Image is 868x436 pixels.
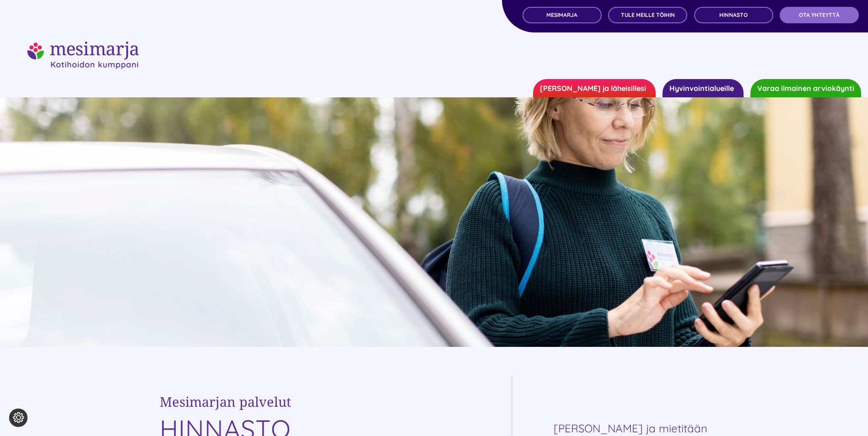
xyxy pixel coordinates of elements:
span: MESIMARJA [546,12,577,18]
a: Hinnasto [694,7,773,23]
a: Hyvinvointialueille [663,79,744,97]
a: OTA YHTEYTTÄ [780,7,859,23]
a: mesimarjasi [27,40,139,52]
a: [PERSON_NAME] ja läheisillesi [533,79,656,97]
span: Mesimarjan palvelut [160,393,291,410]
a: Varaa ilmainen arviokäynti [750,79,861,97]
a: TULE MEILLE TÖIHIN [608,7,687,23]
button: Evästeasetukset [9,409,27,427]
a: MESIMARJA [523,7,602,23]
span: OTA YHTEYTTÄ [799,12,840,18]
span: TULE MEILLE TÖIHIN [621,12,675,18]
img: mesimarjasi [27,42,139,69]
span: Hinnasto [719,12,748,18]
